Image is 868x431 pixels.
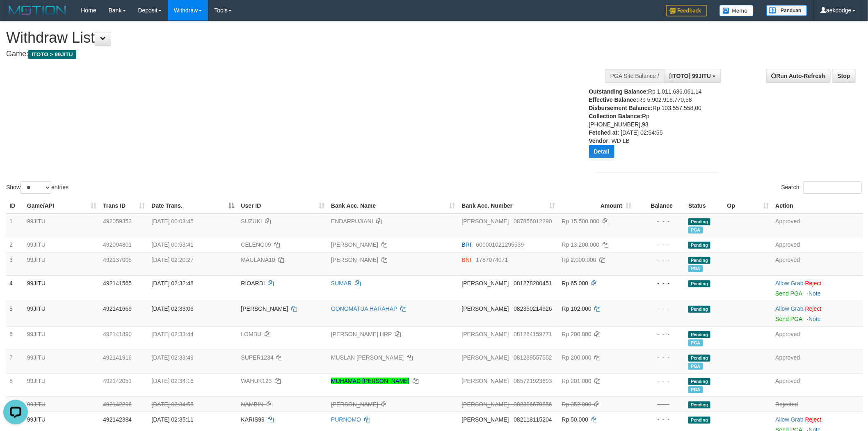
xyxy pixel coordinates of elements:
[459,198,559,213] th: Bank Acc. Number: activate to sort column ascending
[151,257,193,263] span: [DATE] 02:20:27
[562,257,596,263] span: Rp 2.000.000
[562,401,592,408] span: Rp 352.000
[6,275,24,301] td: 4
[589,138,608,144] b: Vendor
[6,181,69,194] label: Show entries
[24,301,100,326] td: 99JITU
[6,50,571,58] h4: Game:
[462,416,509,423] span: [PERSON_NAME]
[669,73,711,79] span: [ITOTO] 99JITU
[805,305,822,312] a: Reject
[6,350,24,373] td: 7
[772,213,863,237] td: Approved
[772,252,863,275] td: Approved
[241,305,288,312] span: [PERSON_NAME]
[776,305,804,312] a: Allow Grab
[514,331,552,337] span: Copy 081264159771 to clipboard
[635,198,685,213] th: Balance
[103,401,132,408] span: 492142296
[28,50,76,59] span: ITOTO > 99JITU
[462,378,509,384] span: [PERSON_NAME]
[514,378,552,384] span: Copy 085721923693 to clipboard
[24,275,100,301] td: 99JITU
[462,280,509,287] span: [PERSON_NAME]
[589,113,642,119] b: Collection Balance:
[3,3,28,28] button: Open LiveChat chat widget
[638,330,682,338] div: - - -
[6,326,24,350] td: 6
[24,397,100,412] td: 99JITU
[688,306,710,313] span: Pending
[103,354,132,361] span: 492141916
[589,96,639,103] b: Effective Balance:
[6,213,24,237] td: 1
[241,354,274,361] span: SUPER1234
[688,417,710,424] span: Pending
[776,305,805,312] span: ·
[805,280,822,287] a: Reject
[562,378,592,384] span: Rp 201.000
[100,198,148,213] th: Trans ID: activate to sort column ascending
[241,257,275,263] span: MAULANA10
[562,331,592,337] span: Rp 200.000
[462,354,509,361] span: [PERSON_NAME]
[103,331,132,337] span: 492141890
[638,279,682,287] div: - - -
[148,198,238,213] th: Date Trans.: activate to sort column descending
[772,198,863,213] th: Action
[24,213,100,237] td: 99JITU
[151,354,193,361] span: [DATE] 02:33:49
[688,257,710,264] span: Pending
[688,227,703,234] span: Marked by aekbrio
[781,181,862,194] label: Search:
[151,401,193,408] span: [DATE] 02:34:55
[103,257,132,263] span: 492137005
[772,237,863,252] td: Approved
[720,5,754,16] img: Button%20Memo.svg
[476,257,508,263] span: Copy 1787074071 to clipboard
[241,331,262,337] span: LOMBU
[562,280,589,287] span: Rp 65.000
[776,280,804,287] a: Allow Grab
[589,129,618,136] b: Fetched at
[103,305,132,312] span: 492141669
[24,198,100,213] th: Game/API: activate to sort column ascending
[103,416,132,423] span: 492142384
[638,305,682,313] div: - - -
[514,401,552,408] span: Copy 082386679856 to clipboard
[688,363,703,370] span: Marked by aekbrio
[772,326,863,350] td: Approved
[664,69,721,83] button: [ITOTO] 99JITU
[24,237,100,252] td: 99JITU
[241,401,263,408] span: NAMBIN
[331,354,404,361] a: MUSLAN [PERSON_NAME]
[151,331,193,337] span: [DATE] 02:33:44
[241,378,272,384] span: WAHUK123
[605,69,664,83] div: PGA Site Balance /
[6,30,571,46] h1: Withdraw List
[331,241,378,248] a: [PERSON_NAME]
[514,218,552,225] span: Copy 087856012290 to clipboard
[6,301,24,326] td: 5
[514,305,552,312] span: Copy 082350214926 to clipboard
[151,280,193,287] span: [DATE] 02:32:48
[772,301,863,326] td: ·
[589,88,649,95] b: Outstanding Balance:
[6,198,24,213] th: ID
[514,416,552,423] span: Copy 082118115204 to clipboard
[476,241,524,248] span: Copy 600001021295539 to clipboard
[562,241,600,248] span: Rp 13.200.000
[562,305,592,312] span: Rp 102.000
[688,331,710,338] span: Pending
[103,218,132,225] span: 492059353
[562,354,592,361] span: Rp 200.000
[241,416,265,423] span: KARIS99
[805,416,822,423] a: Reject
[24,252,100,275] td: 99JITU
[331,257,378,263] a: [PERSON_NAME]
[688,265,703,272] span: Marked by aekbrio
[462,257,471,263] span: BNI
[24,326,100,350] td: 99JITU
[772,350,863,373] td: Approved
[688,218,710,225] span: Pending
